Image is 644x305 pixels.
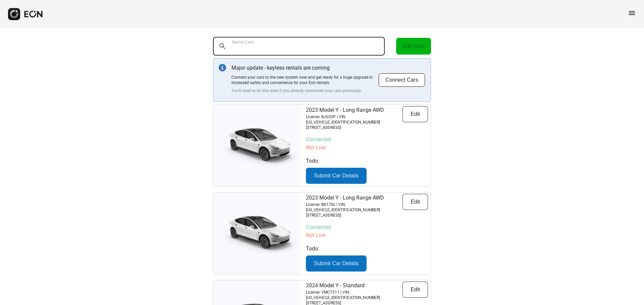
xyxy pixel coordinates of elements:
p: Major update - keyless rentals are coming [231,64,378,72]
p: Not Live [306,231,428,239]
button: Connect Cars [378,73,425,87]
p: Connected [306,136,428,144]
p: License: VMC7211 | VIN: [US_VEHICLE_IDENTIFICATION_NUMBER] [306,290,402,300]
button: Edit [402,282,428,298]
p: [STREET_ADDRESS] [306,213,402,218]
img: car [213,124,301,167]
p: [STREET_ADDRESS] [306,125,402,130]
button: Edit [402,194,428,210]
p: 2023 Model Y - Long Range AWD [306,106,402,114]
span: menu [628,9,636,17]
label: Search Cars [232,40,254,45]
p: Todo: [306,245,428,253]
p: Connected [306,223,428,231]
p: Todo: [306,157,428,165]
img: car [213,212,301,255]
button: Submit Car Details [306,255,367,272]
p: Connect your cars to the new system now and get ready for a huge upgrade in increased safety and ... [231,75,378,85]
p: 2023 Model Y - Long Range AWD [306,194,402,202]
p: License: BG1T8L | VIN: [US_VEHICLE_IDENTIFICATION_NUMBER] [306,202,402,213]
p: License: BJ6S3P | VIN: [US_VEHICLE_IDENTIFICATION_NUMBER] [306,114,402,125]
p: 2024 Model Y - Standard [306,282,402,290]
button: Submit Car Details [306,168,367,184]
button: Edit [402,106,428,122]
img: info [219,64,226,71]
p: You'll need to do this even if you already connected your cars previously. [231,88,378,93]
p: Not Live [306,144,428,152]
